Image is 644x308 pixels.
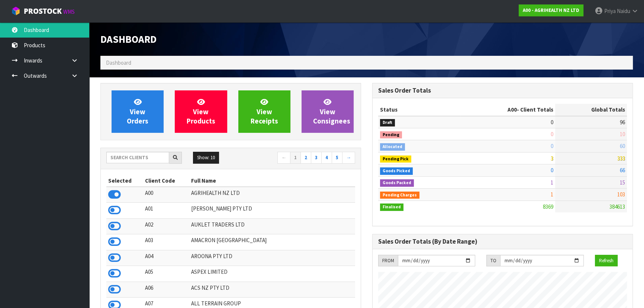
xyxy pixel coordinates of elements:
[313,97,350,125] span: View Consignees
[380,119,395,126] span: Draft
[100,33,157,45] span: Dashboard
[238,90,290,133] a: ViewReceipts
[378,104,460,116] th: Status
[551,191,553,198] span: 1
[508,106,517,113] span: A00
[24,6,62,16] span: ProStock
[380,143,405,151] span: Allocated
[112,90,164,133] a: ViewOrders
[143,203,189,218] td: A01
[277,152,290,164] a: ←
[143,282,189,297] td: A06
[620,142,625,150] span: 60
[519,4,583,16] a: A00 - AGRIHEALTH NZ LTD
[106,152,169,163] input: Search clients
[342,152,355,164] a: →
[189,282,355,297] td: ACS NZ PTY LTD
[620,119,625,126] span: 96
[620,167,625,174] span: 66
[106,175,143,187] th: Selected
[617,7,630,15] span: Naidu
[551,179,553,186] span: 1
[193,152,219,164] button: Show: 10
[189,218,355,234] td: AUKLET TRADERS LTD
[127,97,148,125] span: View Orders
[189,234,355,250] td: AMACRON [GEOGRAPHIC_DATA]
[380,155,411,163] span: Pending Pick
[543,203,553,210] span: 8369
[523,7,579,13] strong: A00 - AGRIHEALTH NZ LTD
[302,90,354,133] a: ViewConsignees
[189,250,355,266] td: AROONA PTY LTD
[143,175,189,187] th: Client Code
[604,7,616,15] span: Priya
[486,255,500,267] div: TO
[551,142,553,150] span: 0
[551,155,553,162] span: 3
[620,179,625,186] span: 15
[378,87,627,94] h3: Sales Order Totals
[460,104,555,116] th: - Client Totals
[555,104,627,116] th: Global Totals
[321,152,332,164] a: 4
[189,187,355,203] td: AGRIHEALTH NZ LTD
[380,203,403,211] span: Finalised
[551,131,553,138] span: 0
[311,152,322,164] a: 3
[378,255,398,267] div: FROM
[378,238,627,245] h3: Sales Order Totals (By Date Range)
[143,234,189,250] td: A03
[187,97,215,125] span: View Products
[617,155,625,162] span: 333
[251,97,278,125] span: View Receipts
[300,152,311,164] a: 2
[380,179,414,187] span: Goods Packed
[551,119,553,126] span: 0
[63,8,75,15] small: WMS
[551,167,553,174] span: 0
[617,191,625,198] span: 103
[106,59,131,66] span: Dashboard
[11,6,20,16] img: cube-alt.png
[380,131,402,139] span: Pending
[380,192,419,199] span: Pending Charges
[143,250,189,266] td: A04
[595,255,618,267] button: Refresh
[143,218,189,234] td: A02
[380,167,413,175] span: Goods Picked
[290,152,301,164] a: 1
[189,203,355,218] td: [PERSON_NAME] PTY LTD
[236,152,355,165] nav: Page navigation
[620,131,625,138] span: 10
[332,152,342,164] a: 5
[143,266,189,282] td: A05
[175,90,227,133] a: ViewProducts
[143,187,189,203] td: A00
[609,203,625,210] span: 384613
[189,175,355,187] th: Full Name
[189,266,355,282] td: ASPEX LIMITED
